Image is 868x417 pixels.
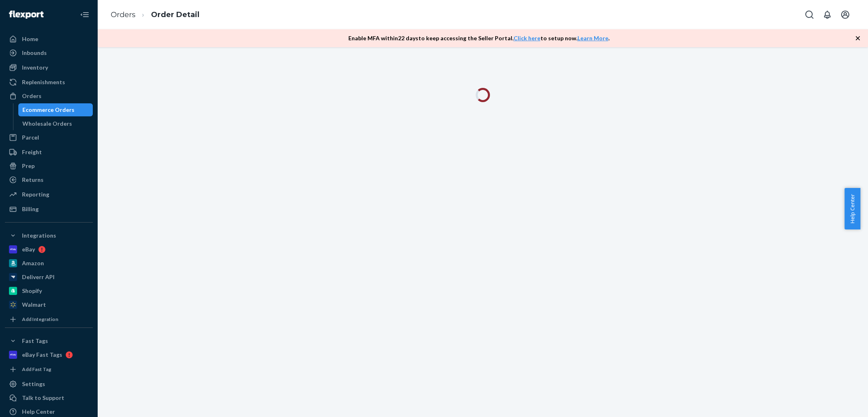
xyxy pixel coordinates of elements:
[5,146,93,159] a: Freight
[22,408,55,416] div: Help Center
[5,33,93,46] a: Home
[111,10,136,19] a: Orders
[5,378,93,391] a: Settings
[5,391,93,404] a: Talk to Support
[348,34,610,42] p: Enable MFA within 22 days to keep accessing the Seller Portal. to setup now. .
[22,106,74,114] div: Ecommerce Orders
[5,334,93,347] button: Fast Tags
[5,131,93,144] a: Parcel
[22,120,72,128] div: Wholesale Orders
[5,365,93,374] a: Add Fast Tag
[22,78,65,86] div: Replenishments
[5,243,93,256] a: eBay
[22,366,51,373] div: Add Fast Tag
[22,316,58,323] div: Add Integration
[22,148,42,156] div: Freight
[18,103,93,116] a: Ecommerce Orders
[5,314,93,324] a: Add Integration
[22,394,64,402] div: Talk to Support
[5,61,93,74] a: Inventory
[5,90,93,103] a: Orders
[22,190,49,199] div: Reporting
[5,188,93,201] a: Reporting
[5,159,93,172] a: Prep
[22,63,48,72] div: Inventory
[837,7,853,23] button: Open account menu
[5,76,93,89] a: Replenishments
[22,380,45,388] div: Settings
[18,117,93,130] a: Wholesale Orders
[22,92,42,100] div: Orders
[5,257,93,270] a: Amazon
[5,229,93,242] button: Integrations
[819,7,835,23] button: Open notifications
[514,35,540,41] a: Click here
[22,287,42,295] div: Shopify
[5,284,93,297] a: Shopify
[844,188,860,229] button: Help Center
[5,271,93,284] a: Deliverr API
[5,173,93,186] a: Returns
[5,46,93,59] a: Inbounds
[22,245,35,253] div: eBay
[9,11,44,19] img: Flexport logo
[22,162,35,170] div: Prep
[801,7,818,23] button: Open Search Box
[5,298,93,311] a: Walmart
[577,35,608,41] a: Learn More
[22,176,44,184] div: Returns
[22,49,47,57] div: Inbounds
[22,133,39,142] div: Parcel
[22,351,62,359] div: eBay Fast Tags
[22,205,39,213] div: Billing
[22,301,46,309] div: Walmart
[104,3,206,27] ol: breadcrumbs
[22,231,56,240] div: Integrations
[5,203,93,216] a: Billing
[22,35,38,43] div: Home
[22,337,48,345] div: Fast Tags
[77,7,93,23] button: Close Navigation
[5,348,93,361] a: eBay Fast Tags
[151,10,199,19] a: Order Detail
[22,273,55,281] div: Deliverr API
[22,259,44,267] div: Amazon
